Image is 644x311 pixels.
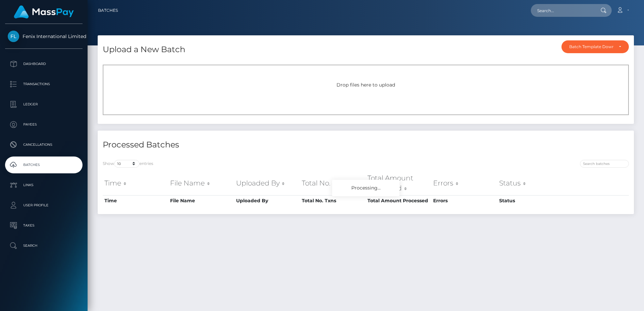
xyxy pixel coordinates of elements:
th: Errors [431,171,497,195]
h4: Processed Batches [103,139,361,151]
select: Showentries [114,160,139,168]
img: Fenix International Limited [8,31,19,42]
button: Batch Template Download [561,40,629,53]
input: Search batches [580,160,629,168]
th: File Name [168,171,234,195]
p: Search [8,241,80,251]
p: Taxes [8,220,80,231]
p: Batches [8,160,80,170]
th: Time [103,195,168,206]
th: Total Amount Processed [366,171,431,195]
a: Search [5,237,83,254]
th: Total Amount Processed [366,195,431,206]
th: Total No. Txns [300,195,366,206]
p: Links [8,180,80,190]
a: Dashboard [5,56,83,72]
a: Cancellations [5,136,83,153]
p: Ledger [8,99,80,109]
p: Transactions [8,79,80,89]
h4: Upload a New Batch [103,44,185,56]
span: Drop files here to upload [336,82,395,88]
a: Taxes [5,217,83,234]
a: Links [5,177,83,194]
img: MassPay Logo [14,5,74,19]
th: Status [497,195,563,206]
p: Cancellations [8,140,80,150]
input: Search... [531,4,594,17]
label: Show entries [103,160,153,168]
a: Ledger [5,96,83,113]
p: User Profile [8,200,80,210]
a: Batches [98,3,118,18]
th: Errors [431,195,497,206]
th: Uploaded By [234,195,300,206]
th: Uploaded By [234,171,300,195]
a: User Profile [5,197,83,214]
th: Status [497,171,563,195]
p: Payees [8,119,80,130]
div: Processing... [332,180,399,196]
a: Batches [5,157,83,173]
th: File Name [168,195,234,206]
a: Transactions [5,76,83,93]
div: Batch Template Download [569,44,613,49]
th: Time [103,171,168,195]
p: Dashboard [8,59,80,69]
span: Fenix International Limited [5,33,83,39]
a: Payees [5,116,83,133]
th: Total No. Txns [300,171,366,195]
